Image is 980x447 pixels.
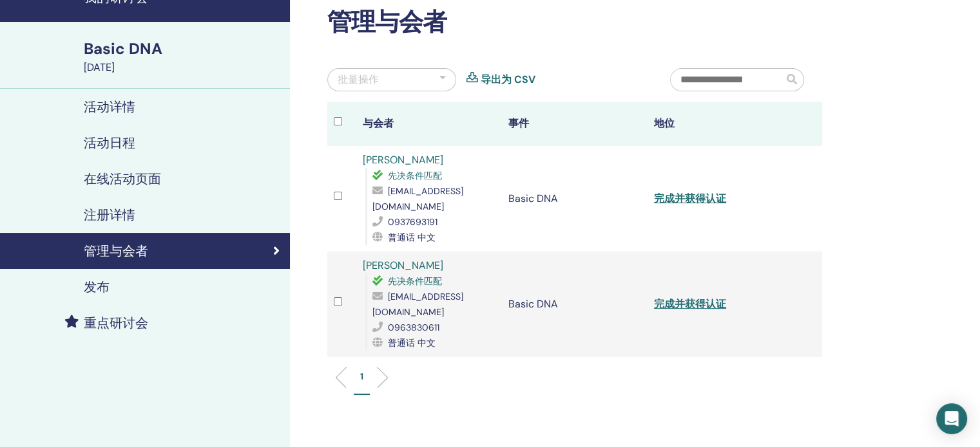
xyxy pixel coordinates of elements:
span: [EMAIL_ADDRESS][DOMAIN_NAME] [372,291,463,318]
h4: 管理与会者 [84,243,148,259]
h4: 发布 [84,279,110,295]
a: 完成并获得认证 [654,192,726,205]
div: 批量操作 [338,72,379,87]
th: 与会者 [356,102,502,146]
a: 完成并获得认证 [654,297,726,311]
h4: 注册详情 [84,207,135,223]
p: 1 [360,370,363,383]
div: Open Intercom Messenger [936,403,967,434]
span: 普通话 中文 [388,337,436,349]
h4: 在线活动页面 [84,171,161,187]
td: Basic DNA [502,251,648,357]
a: [PERSON_NAME] [363,153,443,167]
span: 先决条件匹配 [388,170,442,181]
span: 0937693191 [388,216,437,228]
div: Basic DNA [84,38,282,60]
h2: 管理与会者 [327,8,822,37]
h4: 重点研讨会 [84,315,148,331]
th: 地位 [648,102,793,146]
span: [EMAIL_ADDRESS][DOMAIN_NAME] [372,185,463,212]
span: 先决条件匹配 [388,275,442,287]
a: Basic DNA[DATE] [76,38,290,75]
a: 导出为 CSV [481,72,535,87]
span: 0963830611 [388,322,439,333]
a: [PERSON_NAME] [363,259,443,272]
th: 事件 [502,102,648,146]
h4: 活动日程 [84,135,135,151]
div: [DATE] [84,60,282,75]
td: Basic DNA [502,146,648,251]
span: 普通话 中文 [388,232,436,243]
h4: 活动详情 [84,99,135,114]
